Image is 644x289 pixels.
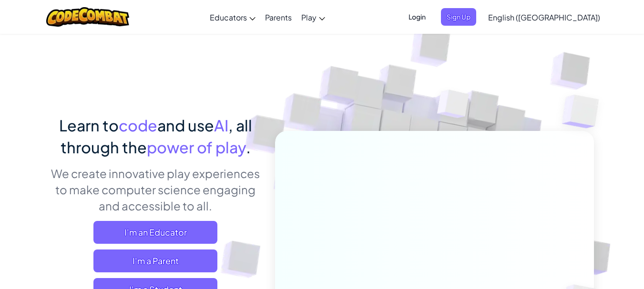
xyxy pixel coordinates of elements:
[260,4,296,30] a: Parents
[205,4,260,30] a: Educators
[93,249,217,272] a: I'm a Parent
[296,4,330,30] a: Play
[246,138,251,157] span: .
[488,12,600,22] span: English ([GEOGRAPHIC_DATA])
[441,8,476,26] button: Sign Up
[403,8,431,26] button: Login
[93,221,217,244] a: I'm an Educator
[301,12,317,22] span: Play
[157,116,214,135] span: and use
[543,71,625,152] img: Overlap cubes
[119,116,157,135] span: code
[419,71,488,142] img: Overlap cubes
[59,116,119,135] span: Learn to
[46,7,130,27] img: CodeCombat logo
[214,116,228,135] span: AI
[51,165,261,214] p: We create innovative play experiences to make computer science engaging and accessible to all.
[483,4,605,30] a: English ([GEOGRAPHIC_DATA])
[147,138,246,157] span: power of play
[210,12,247,22] span: Educators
